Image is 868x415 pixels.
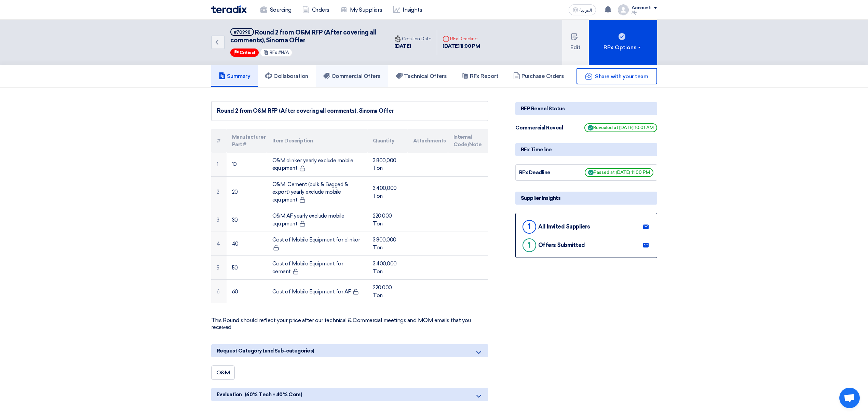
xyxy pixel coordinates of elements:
[217,347,314,355] span: Request Category (and Sub-categories)
[515,192,657,205] div: Supplier Insights
[217,391,242,398] span: Evaluation
[462,73,498,80] h5: RFx Report
[211,317,488,331] p: This Round should reflect your price after our technical & Commercial meetings and MOM emails tha...
[388,2,428,17] a: Insights
[515,143,657,156] div: RFx Timeline
[227,208,267,232] td: 30
[569,4,596,15] button: العربية
[839,388,860,408] a: Open chat
[227,176,267,208] td: 20
[267,129,367,153] th: Item Description
[367,176,408,208] td: 3,400,000 Ton
[367,256,408,280] td: 3,400,000 Ton
[394,35,432,42] div: Creation Date
[448,129,488,153] th: Internal Code/Note
[211,65,258,87] a: Summary
[538,223,590,230] div: All Invited Suppliers
[367,129,408,153] th: Quantity
[211,129,227,153] th: #
[270,50,277,55] span: RFx
[255,2,297,17] a: Sourcing
[265,73,308,80] h5: Collaboration
[589,20,657,65] button: RFx Options
[618,4,629,15] img: profile_test.png
[297,2,335,17] a: Orders
[562,20,589,65] button: Edit
[603,43,642,52] div: RFx Options
[443,35,480,42] div: RFx Deadline
[519,169,570,177] div: RFx Deadline
[211,153,227,177] td: 1
[211,5,247,13] img: Teradix logo
[211,176,227,208] td: 2
[267,256,367,280] td: Cost of Mobile Equipment for cement
[234,30,250,34] div: #70998
[267,176,367,208] td: O&M Cement (bulk & Bagged & export) yearly exclude mobile equipment
[258,65,316,87] a: Collaboration
[394,42,432,50] div: [DATE]
[515,102,657,115] div: RFP Reveal Status
[585,168,653,177] span: Passed at [DATE] 11:00 PM
[230,29,376,44] span: Round 2 from O&M RFP (After covering all comments), Sinoma Offer
[267,208,367,232] td: O&M AF yearly exclude mobile equipment
[240,50,255,55] span: Critical
[267,232,367,256] td: Cost of Mobile Equipment for clinker
[396,73,447,80] h5: Technical Offers
[408,129,448,153] th: Attachments
[538,242,585,248] div: Offers Submitted
[316,65,388,87] a: Commercial Offers
[211,232,227,256] td: 4
[515,124,567,132] div: Commercial Reveal
[245,391,302,398] span: (60% Tech + 40% Com)
[267,280,367,304] td: Cost of Mobile Equipment for AF
[367,232,408,256] td: 3,800,000 Ton
[523,220,536,234] div: 1
[632,11,657,14] div: Aly
[230,28,381,45] h5: Round 2 from O&M RFP (After covering all comments), Sinoma Offer
[211,256,227,280] td: 5
[211,208,227,232] td: 3
[227,280,267,304] td: 60
[211,280,227,304] td: 6
[584,123,657,132] span: Revealed at [DATE] 10:01 AM
[454,65,506,87] a: RFx Report
[388,65,454,87] a: Technical Offers
[227,153,267,177] td: 10
[367,208,408,232] td: 220,000 Ton
[216,369,230,376] span: O&M
[595,73,648,80] span: Share with your team
[217,107,483,115] div: Round 2 from O&M RFP (After covering all comments), Sinoma Offer
[632,5,651,11] div: Account
[267,153,367,177] td: O&M clinker yearly exclude mobile equipment
[323,73,381,80] h5: Commercial Offers
[227,256,267,280] td: 50
[367,280,408,304] td: 220,000 Ton
[443,42,480,50] div: [DATE] 11:00 PM
[513,73,564,80] h5: Purchase Orders
[367,153,408,177] td: 3,800,000 Ton
[219,73,250,80] h5: Summary
[227,232,267,256] td: 40
[278,50,289,55] span: #N/A
[506,65,571,87] a: Purchase Orders
[227,129,267,153] th: Manufacturer Part #
[335,2,388,17] a: My Suppliers
[523,238,536,252] div: 1
[580,8,592,13] span: العربية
